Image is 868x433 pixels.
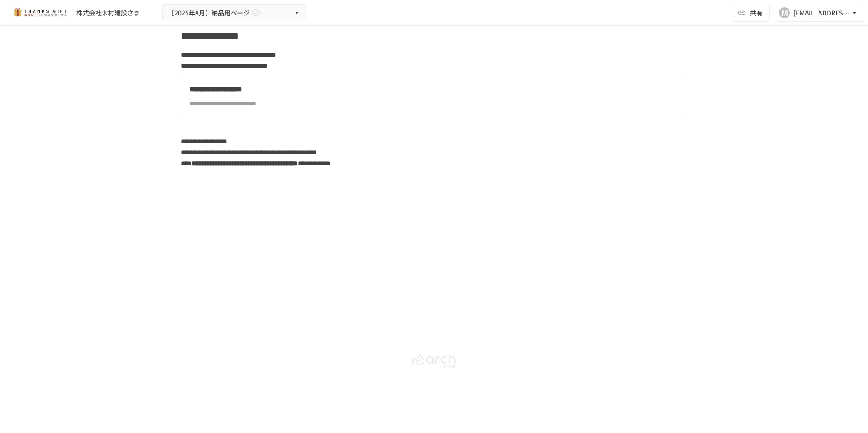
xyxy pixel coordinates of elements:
span: 共有 [750,8,763,18]
button: 【2025年8月】納品用ページ [162,4,307,22]
button: 共有 [732,4,770,22]
div: 株式会社木村建設さま [76,8,140,18]
img: mMP1OxWUAhQbsRWCurg7vIHe5HqDpP7qZo7fRoNLXQh [11,5,69,20]
button: M[EMAIL_ADDRESS][DOMAIN_NAME] [774,4,864,22]
div: M [779,7,790,18]
span: 【2025年8月】納品用ページ [168,7,250,19]
div: [EMAIL_ADDRESS][DOMAIN_NAME] [794,7,850,19]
